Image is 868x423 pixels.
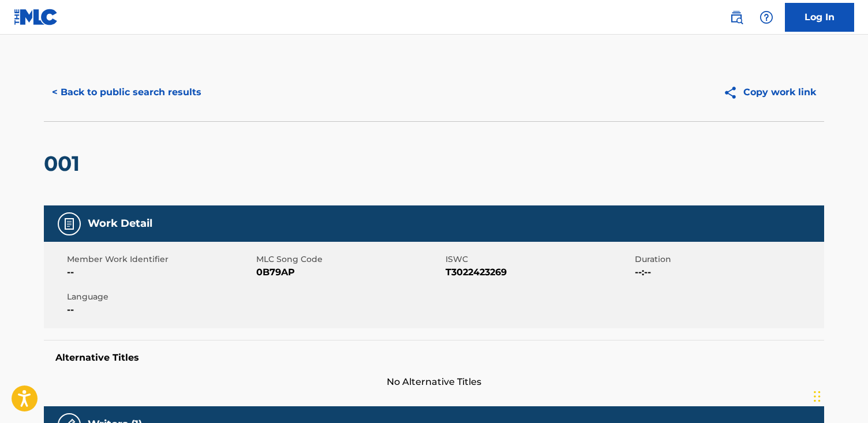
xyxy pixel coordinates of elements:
span: --:-- [635,265,821,279]
span: -- [67,303,253,317]
span: 0B79AP [256,265,443,279]
button: Copy work link [715,78,824,107]
span: Member Work Identifier [67,253,253,265]
h2: 001 [44,151,85,177]
a: Log In [785,3,854,32]
img: Copy work link [723,85,743,100]
span: T3022423269 [446,265,632,279]
img: Work Detail [62,217,76,231]
span: -- [67,265,253,279]
div: Help [755,6,778,29]
img: MLC Logo [14,9,58,25]
span: ISWC [446,253,632,265]
iframe: Chat Widget [810,368,868,423]
span: MLC Song Code [256,253,443,265]
img: search [729,10,743,24]
span: Language [67,291,253,303]
img: help [759,10,773,24]
a: Public Search [725,6,748,29]
div: Drag [814,379,821,414]
span: Duration [635,253,821,265]
h5: Alternative Titles [55,352,813,364]
button: < Back to public search results [44,78,209,107]
h5: Work Detail [88,217,152,230]
span: No Alternative Titles [44,375,824,389]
